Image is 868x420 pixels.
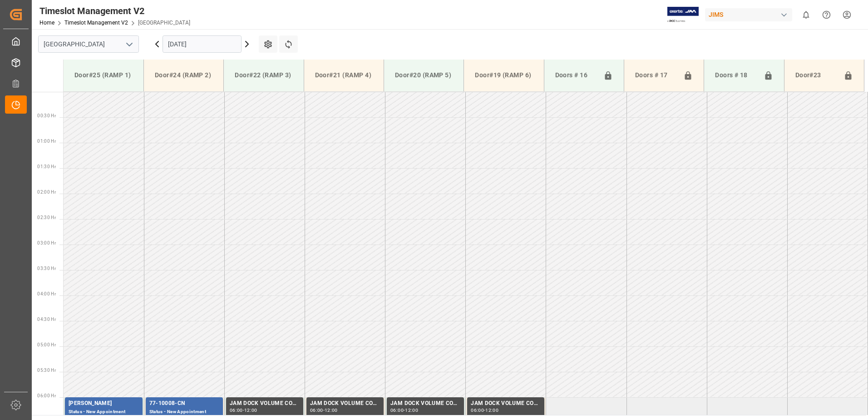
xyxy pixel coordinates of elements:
[796,5,816,25] button: show 0 new notifications
[471,399,541,408] div: JAM DOCK VOLUME CONTROL
[37,215,56,220] span: 02:30 Hr
[325,408,338,412] div: 12:00
[37,266,56,271] span: 03:30 Hr
[37,291,56,296] span: 04:00 Hr
[231,67,296,84] div: Door#22 (RAMP 3)
[705,6,796,23] button: JIMS
[311,67,376,84] div: Door#21 (RAMP 4)
[667,7,699,23] img: Exertis%20JAM%20-%20Email%20Logo.jpg_1722504956.jpg
[405,408,418,412] div: 12:00
[230,408,243,412] div: 06:00
[230,399,300,408] div: JAM DOCK VOLUME CONTROL
[151,67,216,84] div: Door#24 (RAMP 2)
[64,20,128,26] a: Timeslot Management V2
[39,20,54,26] a: Home
[37,164,56,169] span: 01:30 Hr
[390,408,404,412] div: 06:00
[471,67,536,84] div: Door#19 (RAMP 6)
[244,408,257,412] div: 12:00
[631,67,680,84] div: Doors # 17
[163,35,242,53] input: DD.MM.YYYY
[323,408,325,412] div: -
[485,408,498,412] div: 12:00
[149,408,219,416] div: Status - New Appointment
[792,67,840,84] div: Door#23
[310,399,380,408] div: JAM DOCK VOLUME CONTROL
[38,35,139,53] input: Type to search/select
[122,37,136,51] button: open menu
[37,342,56,347] span: 05:00 Hr
[705,8,792,21] div: JIMS
[71,67,136,84] div: Door#25 (RAMP 1)
[37,139,56,144] span: 01:00 Hr
[39,4,190,18] div: Timeslot Management V2
[391,67,456,84] div: Door#20 (RAMP 5)
[149,399,219,408] div: 77-10008-CN
[310,408,323,412] div: 06:00
[404,408,405,412] div: -
[243,408,244,412] div: -
[37,317,56,322] span: 04:30 Hr
[37,190,56,195] span: 02:00 Hr
[37,368,56,373] span: 05:30 Hr
[37,393,56,398] span: 06:00 Hr
[390,399,460,408] div: JAM DOCK VOLUME CONTROL
[816,5,837,25] button: Help Center
[37,240,56,245] span: 03:00 Hr
[37,113,56,118] span: 00:30 Hr
[484,408,485,412] div: -
[711,67,759,84] div: Doors # 18
[471,408,484,412] div: 06:00
[552,67,600,84] div: Doors # 16
[69,408,139,416] div: Status - New Appointment
[69,399,139,408] div: [PERSON_NAME]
